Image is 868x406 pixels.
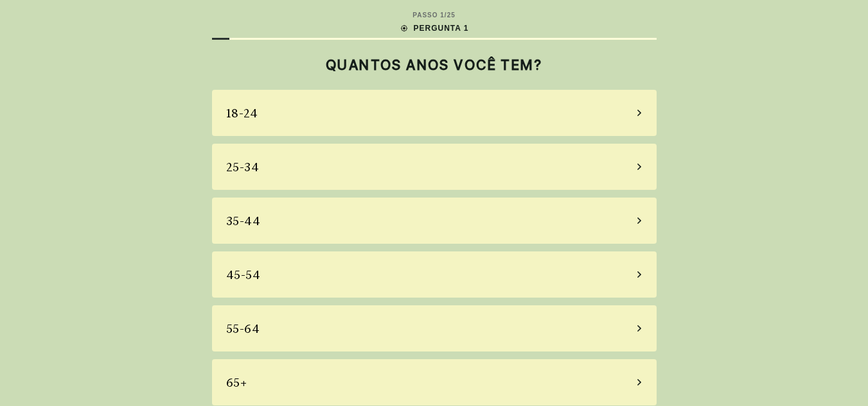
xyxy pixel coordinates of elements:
font: 1 [440,12,445,19]
font: PERGUNTA 1 [413,24,468,33]
font: 45-54 [226,268,261,282]
font: 25-34 [226,160,260,174]
font: 55-64 [226,322,260,335]
font: 18-24 [226,106,258,120]
font: 65+ [226,376,247,389]
font: / [445,12,447,19]
font: PASSO [412,12,438,19]
font: 25 [447,12,456,19]
font: 35-44 [226,214,261,228]
font: QUANTOS ANOS VOCÊ TEM? [326,56,542,73]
